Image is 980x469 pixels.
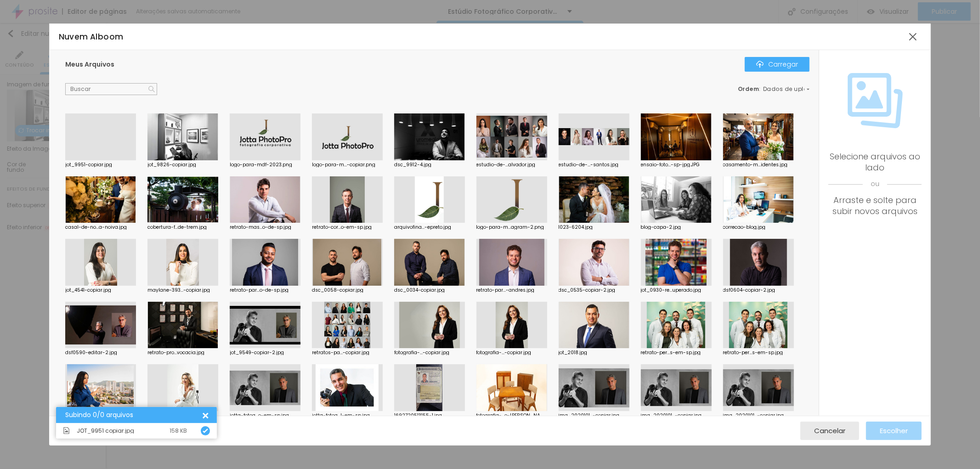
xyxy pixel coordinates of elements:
[723,161,788,168] font: casamento-m...identes.jpg
[848,73,903,128] img: Ícone
[312,224,372,231] font: retrato-cor...o-em-sp.jpg
[871,179,879,188] font: ou
[230,287,289,294] font: retrato-par...o-de-sp.jpg
[394,161,431,168] font: dsc_9912-4.jpg
[147,224,207,231] font: cobertura-f...de-trem.jpg
[148,86,155,92] img: Ícone
[65,224,127,231] font: casal-de-no...a-noiva.jpg
[559,161,619,168] font: estudio-de-...-santos.jpg
[65,161,112,168] font: jot_9951-copiar.jpg
[476,349,532,356] font: fotografia-...-copiar.jpg
[312,161,375,168] font: logo-para-m...-copiar.png
[65,287,111,294] font: jot_4541-copiar.jpg
[147,161,196,168] font: jot_9826-copiar.jpg
[394,287,445,294] font: dsc_0034-copiar.jpg
[65,60,114,69] font: Meus Arquivos
[312,287,363,294] font: dsc_0058-copiar.jpg
[641,224,681,231] font: blog-capa-2.jpg
[394,349,449,356] font: fotografia-...-copiar.jpg
[476,287,535,294] font: retrato-par...-andres.jpg
[476,224,544,231] font: logo-para-m...agram-2.png
[830,151,920,173] font: Selecione arquivos ao lado
[866,422,922,440] button: Escolher
[230,161,292,168] font: logo-para-mdf-2023.png
[394,224,451,231] font: arquivofina...-epreto.jpg
[312,349,369,356] font: retratos-pa...-copiar.jpg
[723,287,776,294] font: dsf0604-copiar-2.jpg
[203,428,208,434] img: Ícone
[800,422,859,440] button: Cancelar
[768,60,798,69] font: Carregar
[641,287,702,294] font: jot_0930-re...uperado.jpg
[745,57,810,72] button: ÍconeCarregar
[723,349,783,356] font: retrato-per...s-em-sp.jpg
[147,287,210,294] font: maylane-393...-copiar.jpg
[77,427,134,435] font: JOT_9951 copiar.jpg
[723,224,766,231] font: correcao-blog.jpg
[65,83,157,95] input: Buscar
[59,31,124,42] font: Nuvem Alboom
[814,426,845,435] font: Cancelar
[65,410,133,419] font: Subindo 0/0 arquivos
[833,194,918,217] font: Arraste e solte para subir novos arquivos
[738,85,759,93] font: Ordem
[559,287,616,294] font: dsc_0535-copiar-2.jpg
[147,349,204,356] font: retrato-pro...vocacia.jpg
[880,426,908,435] font: Escolher
[756,61,764,68] img: Ícone
[170,427,187,435] font: 158 KB
[641,349,701,356] font: retrato-per...s-em-sp.jpg
[559,224,593,231] font: 1023-6204.jpg
[476,161,536,168] font: estudio-de-...alvador.jpg
[65,349,117,356] font: dsf0590-editar-2.jpg
[641,161,700,168] font: ensaio-foto...-sp-jpg.JPG
[230,224,291,231] font: retrato-mas...o-de-sp.jpg
[559,349,588,356] font: jot_2018.jpg
[230,349,284,356] font: jot_9549-copiar-2.jpg
[759,85,761,93] font: :
[763,85,816,93] font: Dados de upload
[63,427,70,434] img: Ícone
